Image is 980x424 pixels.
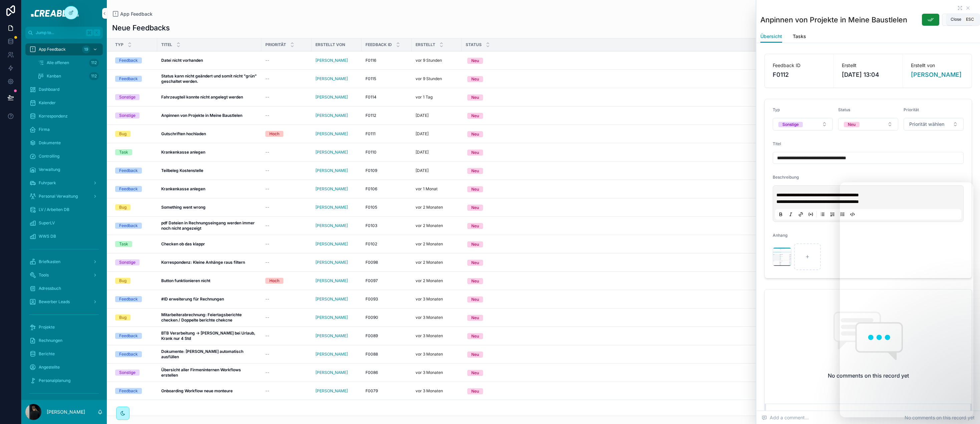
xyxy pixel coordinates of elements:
[416,150,458,155] a: [DATE]
[265,94,269,100] span: --
[315,315,357,320] a: [PERSON_NAME]
[265,168,269,173] span: --
[909,121,944,128] span: Priorität wählen
[365,58,408,63] a: F0116
[462,91,972,103] a: Select Button
[265,94,307,100] a: --
[115,131,153,137] a: Bug
[416,58,458,63] a: vor 9 Stunden
[115,278,153,284] a: Bug
[39,299,70,304] span: Bewerber Leads
[416,76,442,81] p: vor 9 Stunden
[265,131,307,137] a: Hoch
[462,238,971,250] button: Select Button
[161,113,257,118] a: Anpinnen von Projekte in Meine Baustlelen
[365,241,377,247] span: F0102
[265,260,307,265] a: --
[773,62,825,69] span: Feedback ID
[265,241,307,247] a: --
[315,296,348,302] span: [PERSON_NAME]
[315,94,348,100] span: [PERSON_NAME]
[365,260,378,265] span: F0098
[462,146,972,159] a: Select Button
[265,150,269,155] span: --
[161,278,257,283] a: Button funktionieren nicht
[462,183,972,195] a: Select Button
[462,256,971,268] button: Select Button
[265,113,307,118] a: --
[161,312,257,323] a: Mitarbeiterabrechnung: Feiertagsberichte checken / Doppelte berichte chekcne
[365,94,377,100] span: F0114
[25,230,103,242] a: WWS DB
[365,76,408,81] a: F0115
[773,118,833,131] button: Select Button
[462,109,972,122] a: Select Button
[315,223,357,228] a: [PERSON_NAME]
[471,76,479,82] div: Neu
[265,205,307,210] a: --
[315,58,348,63] a: [PERSON_NAME]
[119,241,128,247] div: Task
[416,260,458,265] a: vor 2 Monaten
[119,223,138,229] div: Feedback
[89,72,99,80] div: 112
[161,73,258,84] strong: Status kann nicht geändert und somit nicht "grün" geschaltet werden.
[39,87,59,92] span: Dashboard
[365,168,377,173] span: F0109
[39,272,49,278] span: Tools
[26,8,101,19] img: App logo
[416,260,443,265] p: vor 2 Monaten
[161,168,257,173] a: Teilbeleg Kostenstelle
[39,180,56,186] span: Fuhrpark
[161,113,242,118] strong: Anpinnen von Projekte in Meine Baustlelen
[115,241,153,247] a: Task
[471,113,479,119] div: Neu
[25,137,103,149] a: Dokumente
[462,293,971,305] button: Select Button
[161,186,205,191] strong: Krankenkasse anlegen
[115,149,153,155] a: Task
[265,168,307,173] a: --
[119,259,136,265] div: Sonstige
[315,113,348,118] a: [PERSON_NAME]
[911,62,964,69] span: Erstellt von
[462,73,971,85] button: Select Button
[315,113,357,118] a: [PERSON_NAME]
[269,278,279,284] div: Hoch
[315,150,348,155] a: [PERSON_NAME]
[115,296,153,302] a: Feedback
[265,315,269,320] span: --
[161,131,257,137] a: Gutschriften hochladen
[161,73,257,84] a: Status kann nicht geändert und somit nicht "grün" geschaltet werden.
[315,241,348,247] a: [PERSON_NAME]
[161,150,257,155] a: Krankenkasse anlegen
[416,186,458,192] a: vor 1 Monat
[115,57,153,63] a: Feedback
[315,168,357,173] a: [PERSON_NAME]
[33,57,103,69] a: Alle offenen112
[265,205,269,210] span: --
[416,223,458,228] a: vor 2 Monaten
[416,113,429,118] p: [DATE]
[115,76,153,82] a: Feedback
[25,269,103,281] a: Tools
[25,296,103,308] a: Bewerber Leads
[115,204,153,210] a: Bug
[315,76,348,81] a: [PERSON_NAME]
[462,183,971,195] button: Select Button
[119,278,127,284] div: Bug
[265,296,307,302] a: --
[89,59,99,67] div: 112
[119,296,138,302] div: Feedback
[848,122,855,127] div: Neu
[265,76,307,81] a: --
[315,186,348,192] a: [PERSON_NAME]
[25,177,103,189] a: Fuhrpark
[793,33,806,40] span: Tasks
[911,70,962,79] span: [PERSON_NAME]
[265,241,269,247] span: --
[25,27,103,39] button: Jump to...K
[315,168,348,173] a: [PERSON_NAME]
